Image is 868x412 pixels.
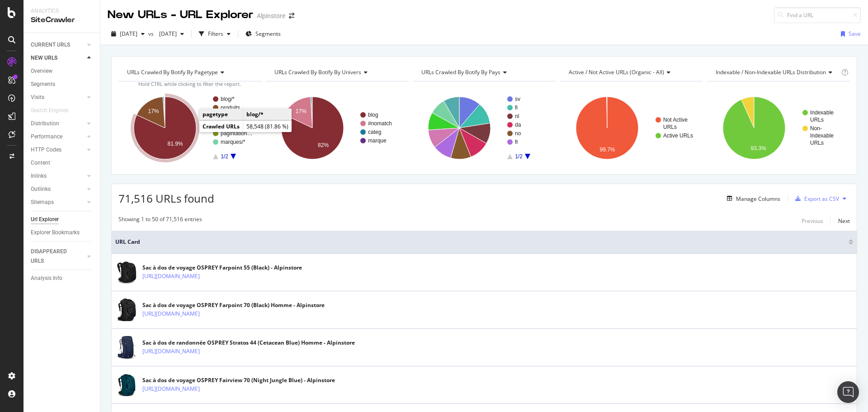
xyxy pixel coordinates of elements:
[849,30,861,38] div: Save
[199,121,243,133] td: Crawled URLs
[115,238,846,246] span: URL Card
[420,65,547,80] h4: URLs Crawled By Botify By pays
[810,117,824,123] text: URLs
[31,215,94,224] a: Url Explorer
[31,158,94,168] a: Content
[368,112,378,118] text: blog
[167,141,183,147] text: 81.9%
[792,191,839,206] button: Export as CSV
[413,89,554,167] div: A chart.
[31,66,94,76] a: Overview
[716,68,826,76] span: Indexable / Non-Indexable URLs distribution
[156,30,177,38] span: 2025 Aug. 29th
[31,145,85,155] a: HTTP Codes
[108,7,253,23] div: New URLs - URL Explorer
[31,15,93,25] div: SiteCrawler
[31,93,44,102] div: Visits
[142,376,335,384] div: Sac à dos de voyage OSPREY Fairview 70 (Night Jungle Blue) - Alpinstore
[810,133,834,139] text: Indexable
[569,68,664,76] span: Active / Not Active URLs (organic - all)
[199,109,243,120] td: pagetype
[31,198,54,207] div: Sitemaps
[31,158,50,168] div: Content
[221,130,253,137] text: pagintation…
[221,96,235,102] text: blog/*
[115,260,138,284] img: main image
[560,89,703,167] svg: A chart.
[125,65,253,80] h4: URLs Crawled By Botify By pagetype
[31,53,57,63] div: NEW URLS
[266,89,407,167] svg: A chart.
[515,153,523,160] text: 1/2
[31,171,85,181] a: Inlinks
[208,30,223,38] div: Filters
[810,140,824,146] text: URLs
[221,104,240,111] text: produits
[257,11,285,20] div: Alpinstore
[368,129,381,135] text: categ
[142,272,200,281] a: [URL][DOMAIN_NAME]
[707,89,850,167] svg: A chart.
[142,264,302,272] div: Sac à dos de voyage OSPREY Farpoint 55 (Black) - Alpinstore
[567,65,695,80] h4: Active / Not Active URLs
[31,119,85,128] a: Distribution
[243,109,292,120] td: blog/*
[148,30,156,38] span: vs
[804,195,839,203] div: Export as CSV
[802,215,823,226] button: Previous
[115,336,138,360] img: main image
[221,153,228,160] text: 1/2
[31,53,85,63] a: NEW URLS
[421,68,500,76] span: URLs Crawled By Botify By pays
[274,68,361,76] span: URLs Crawled By Botify By univers
[515,96,520,102] text: sv
[243,121,292,133] td: 58,548 (81.86 %)
[31,228,94,237] a: Explorer Bookmarks
[31,132,62,142] div: Performance
[142,309,200,318] a: [URL][DOMAIN_NAME]
[118,191,214,206] span: 71,516 URLs found
[318,142,329,148] text: 82%
[31,185,51,194] div: Outlinks
[108,27,148,41] button: [DATE]
[242,27,284,41] button: Segments
[118,89,260,167] svg: A chart.
[273,65,401,80] h4: URLs Crawled By Botify By univers
[31,215,59,224] div: Url Explorer
[810,109,834,116] text: Indexable
[31,145,61,155] div: HTTP Codes
[115,298,138,322] img: main image
[118,215,202,226] div: Showing 1 to 50 of 71,516 entries
[31,106,68,115] div: Search Engines
[663,124,677,130] text: URLs
[255,30,281,38] span: Segments
[599,147,615,153] text: 99.7%
[31,274,94,283] a: Analysis Info
[31,40,70,50] div: CURRENT URLS
[838,217,850,225] div: Next
[515,122,521,128] text: da
[31,80,94,89] a: Segments
[751,145,766,152] text: 93.3%
[31,228,80,237] div: Explorer Bookmarks
[736,195,780,203] div: Manage Columns
[723,193,780,204] button: Manage Columns
[774,7,861,23] input: Find a URL
[515,139,518,145] text: fr
[31,198,85,207] a: Sitemaps
[31,40,85,50] a: CURRENT URLS
[142,301,325,309] div: Sac à dos de voyage OSPREY Farpoint 70 (Black) Homme - Alpinstore
[295,108,306,114] text: 17%
[31,247,85,266] a: DISAPPEARED URLS
[120,30,137,38] span: 2025 Sep. 15th
[31,185,85,194] a: Outlinks
[142,339,355,347] div: Sac à dos de randonnée OSPREY Stratos 44 (Cetacean Blue) Homme - Alpinstore
[142,347,200,356] a: [URL][DOMAIN_NAME]
[802,217,823,225] div: Previous
[127,68,218,76] span: URLs Crawled By Botify By pagetype
[31,119,59,128] div: Distribution
[31,7,93,15] div: Analytics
